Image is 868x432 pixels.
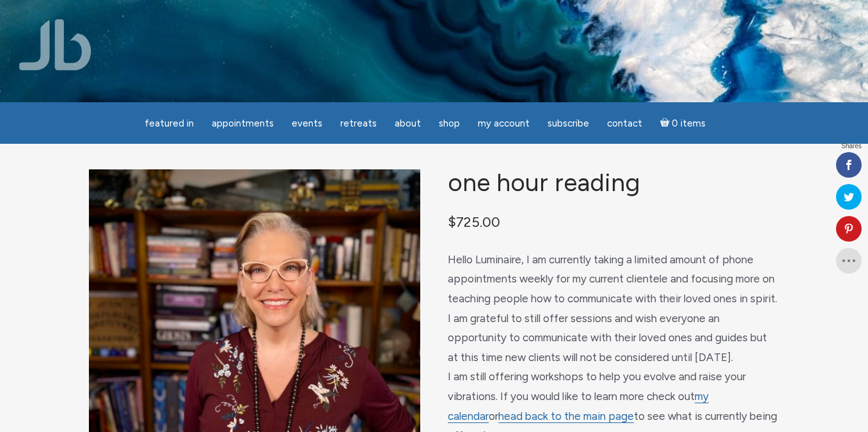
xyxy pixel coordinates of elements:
i: Cart [660,118,672,129]
a: Events [284,111,330,136]
a: About [387,111,429,136]
h1: One Hour Reading [448,169,779,197]
a: featured in [137,111,201,136]
span: featured in [145,118,194,129]
a: Contact [599,111,650,136]
span: My Account [478,118,530,129]
span: 0 items [672,119,706,128]
a: My Account [470,111,537,136]
span: Subscribe [548,118,589,129]
span: Shop [439,118,460,129]
a: head back to the main page [498,410,634,423]
a: Subscribe [540,111,597,136]
a: Retreats [333,111,384,136]
span: Appointments [212,118,274,129]
a: Cart0 items [652,110,714,136]
bdi: 725.00 [448,213,500,230]
a: my calendar [448,390,709,423]
a: Shop [431,111,468,136]
span: Shares [841,143,862,150]
span: Retreats [340,118,377,129]
a: Appointments [204,111,281,136]
span: Contact [607,118,642,129]
img: Jamie Butler. The Everyday Medium [19,19,91,70]
span: $ [448,213,456,230]
span: Events [292,118,322,129]
span: About [395,118,421,129]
